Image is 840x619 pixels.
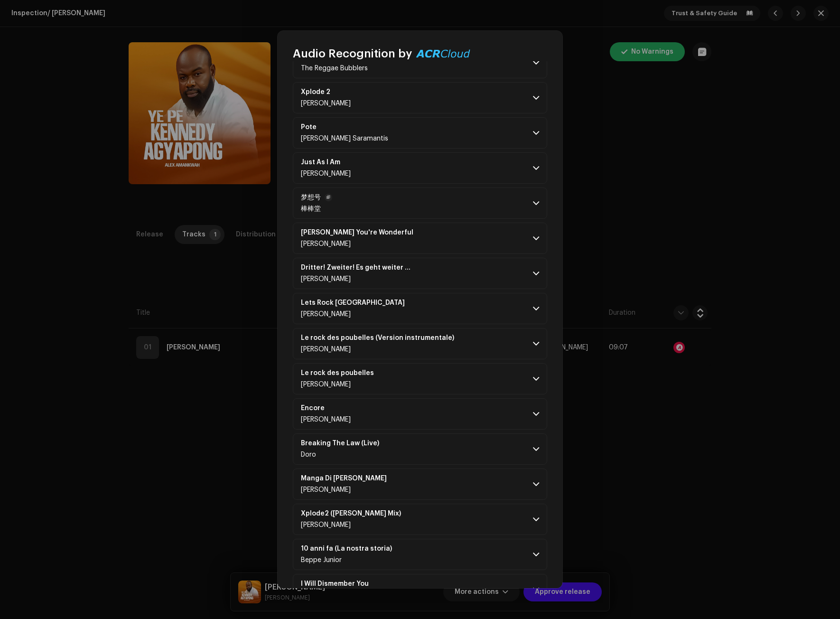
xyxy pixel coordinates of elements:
strong: Encore [301,404,325,412]
strong: Just As I Am [301,159,340,166]
strong: Le rock des poubelles [301,369,374,377]
strong: Le rock des poubelles (Version instrumentale) [301,334,454,342]
span: Xplode 2 [301,88,351,96]
strong: Xplode2 ([PERSON_NAME] Mix) [301,510,401,517]
span: Shaun Baker [301,522,351,528]
span: David Phelps [301,170,351,177]
span: The Reggae Bubblers [301,65,368,72]
p-accordion-header: Xplode 2[PERSON_NAME] [293,82,547,113]
span: Spitzbua Markus [301,276,351,282]
span: Lets Rock India [301,299,416,307]
strong: 梦想号 [301,194,321,201]
p-accordion-header: Lets Rock [GEOGRAPHIC_DATA][PERSON_NAME] [293,293,547,324]
p-accordion-header: Xplode2 ([PERSON_NAME] Mix)[PERSON_NAME] [293,504,547,535]
p-accordion-header: [PERSON_NAME] You're Wonderful[PERSON_NAME] [293,223,547,254]
strong: Manga Di [PERSON_NAME] [301,475,387,482]
span: Breaking The Law (Live) [301,440,391,447]
strong: Xplode 2 [301,88,330,96]
span: Beppe Junior [301,557,342,563]
span: Encore [301,404,351,412]
span: Pote [301,123,388,131]
span: Just As I Am [301,159,352,166]
p-accordion-header: Pote[PERSON_NAME] Saramantis [293,117,547,149]
span: Joseph Lafitte [301,381,351,388]
p-accordion-header: Just As I Am[PERSON_NAME] [293,152,547,184]
p-accordion-header: War And Crime In A [GEOGRAPHIC_DATA]The Reggae Bubblers [293,47,547,78]
span: Sanju Singh [301,487,351,493]
span: 10 anni fa (La nostra storia) [301,545,403,553]
strong: Pote [301,123,317,131]
span: Shaan [301,311,351,318]
p-accordion-header: Breaking The Law (Live)Doro [293,433,547,465]
span: Spiros Saramantis [301,135,388,142]
span: Le rock des poubelles (Version instrumentale) [301,334,466,342]
p-accordion-header: Le rock des poubelles[PERSON_NAME] [293,363,547,394]
strong: 10 anni fa (La nostra storia) [301,545,392,553]
p-accordion-header: Le rock des poubelles (Version instrumentale)[PERSON_NAME] [293,328,547,359]
strong: Breaking The Law (Live) [301,440,379,447]
span: Le rock des poubelles [301,369,385,377]
strong: I Will Dismember You [301,580,369,588]
span: Manga Di Sainya Ji [301,475,398,482]
p-accordion-header: I Will Dismember You [293,574,547,605]
span: Dritter! Zweiter! Es geht weiter ... [301,264,422,272]
p-accordion-header: Dritter! Zweiter! Es geht weiter ...[PERSON_NAME] [293,258,547,289]
p-accordion-header: Encore[PERSON_NAME] [293,398,547,430]
span: 棒棒堂 [301,206,321,212]
p-accordion-header: 梦想号棒棒堂 [293,188,547,219]
span: I Will Dismember You [301,580,380,588]
strong: Dritter! Zweiter! Es geht weiter ... [301,264,411,272]
span: Jesus You're Wonderful [301,229,425,236]
span: JAY-Z [301,416,351,423]
span: Audio Recognition by [293,46,412,61]
span: Frozene Lott Hayes [301,241,351,247]
span: Shaun Baker [301,100,351,107]
span: Doro [301,451,316,458]
p-accordion-header: Manga Di [PERSON_NAME][PERSON_NAME] [293,469,547,500]
strong: [PERSON_NAME] You're Wonderful [301,229,413,236]
p-accordion-header: 10 anni fa (La nostra storia)Beppe Junior [293,539,547,570]
span: 梦想号 [301,194,332,201]
span: Xplode2 (Sebastian Wolter Mix) [301,510,412,517]
span: Joseph Lafitte [301,346,351,353]
strong: Lets Rock [GEOGRAPHIC_DATA] [301,299,405,307]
